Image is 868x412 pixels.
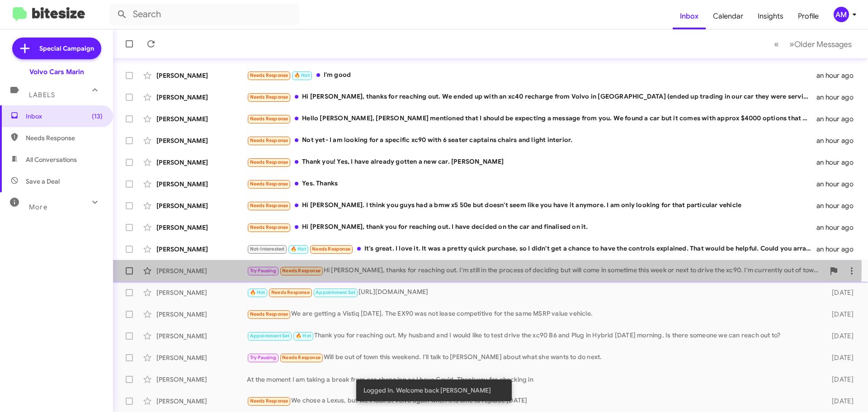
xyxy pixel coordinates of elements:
div: [PERSON_NAME] [156,245,247,254]
div: Hi [PERSON_NAME]. I think you guys had a bmw x5 50e but doesn't seem like you have it anymore. I ... [247,200,816,211]
span: Needs Response [250,137,288,143]
div: Thank you! Yes, I have already gotten a new car. [PERSON_NAME] [247,157,816,167]
div: an hour ago [816,114,861,123]
div: [PERSON_NAME] [156,288,247,297]
span: » [789,38,794,50]
div: Volvo Cars Marin [29,67,84,76]
span: 🔥 Hot [291,246,306,252]
div: [PERSON_NAME] [156,158,247,167]
div: We are getting a Vistiq [DATE]. The EX90 was not lease competitive for the same MSRP value vehicle. [247,309,817,319]
span: Special Campaign [39,44,94,53]
div: Not yet- I am looking for a specific xc90 with 6 seater captains chairs and light interior. [247,135,816,146]
div: [PERSON_NAME] [156,71,247,80]
div: [PERSON_NAME] [156,310,247,319]
div: [URL][DOMAIN_NAME] [247,287,817,298]
span: Appointment Set [250,333,290,339]
span: « [774,38,779,50]
div: an hour ago [816,136,861,145]
div: an hour ago [816,71,861,80]
div: [PERSON_NAME] [156,266,247,275]
span: Not-Interested [250,246,285,252]
div: [PERSON_NAME] [156,114,247,123]
div: [DATE] [817,310,861,319]
div: It's great. I love it. It was a pretty quick purchase, so I didn't get a chance to have the contr... [247,244,816,254]
span: 🔥 Hot [294,72,310,78]
span: (13) [92,112,103,121]
div: [PERSON_NAME] [156,93,247,102]
nav: Page navigation example [769,35,857,53]
a: Inbox [673,3,706,29]
div: [DATE] [817,397,861,406]
span: Needs Response [250,116,288,122]
span: Save a Deal [26,177,60,186]
div: [PERSON_NAME] [156,353,247,362]
a: Profile [791,3,826,29]
span: Labels [29,91,55,99]
input: Search [109,4,299,25]
div: [PERSON_NAME] [156,180,247,189]
div: [DATE] [817,353,861,362]
button: Next [784,35,857,53]
a: Calendar [706,3,750,29]
div: At the moment I am taking a break from car shopping as I have Covid. Thank you for checking in [247,375,817,384]
div: Hello [PERSON_NAME], [PERSON_NAME] mentioned that I should be expecting a message from you. We fo... [247,114,816,124]
span: Needs Response [250,94,288,100]
div: Will be out of town this weekend. I'll talk to [PERSON_NAME] about what she wants to do next. [247,352,817,363]
span: Needs Response [250,311,288,317]
span: Needs Response [312,246,350,252]
span: 🔥 Hot [296,333,311,339]
div: We chose a Lexus, but we'll look at Volvo again when it is time to replace [DATE] [247,396,817,406]
div: Hi [PERSON_NAME], thanks for reaching out. We ended up with an xc40 recharge from Volvo in [GEOGR... [247,92,816,102]
span: Needs Response [250,181,288,187]
span: Needs Response [271,289,310,295]
div: [DATE] [817,375,861,384]
div: an hour ago [816,158,861,167]
div: Yes. Thanks [247,179,816,189]
span: Needs Response [250,159,288,165]
span: Needs Response [250,224,288,230]
div: an hour ago [816,93,861,102]
span: Needs Response [282,268,321,274]
div: Thank you for reaching out. My husband and I would like to test drive the xc90 B6 and Plug in Hyb... [247,331,817,341]
div: Hi [PERSON_NAME], thanks for reaching out. I'm still in the process of deciding but will come in ... [247,265,825,276]
button: AM [826,7,858,22]
span: Needs Response [26,133,103,142]
div: an hour ago [816,201,861,210]
span: Needs Response [250,203,288,208]
span: Inbox [26,112,103,121]
span: Older Messages [794,39,852,49]
div: [PERSON_NAME] [156,223,247,232]
span: Try Pausing [250,355,276,360]
span: Logged In. Welcome back [PERSON_NAME] [363,386,491,395]
div: [PERSON_NAME] [156,136,247,145]
div: [DATE] [817,288,861,297]
div: an hour ago [816,180,861,189]
span: 🔥 Hot [250,289,265,295]
span: More [29,203,47,211]
div: [PERSON_NAME] [156,397,247,406]
div: Hi [PERSON_NAME], thank you for reaching out. I have decided on the car and finalised on it. [247,222,816,232]
div: an hour ago [816,245,861,254]
span: Needs Response [250,398,288,404]
span: All Conversations [26,155,77,164]
div: an hour ago [816,223,861,232]
div: AM [834,7,849,22]
span: Needs Response [282,355,321,360]
a: Insights [750,3,791,29]
button: Previous [769,35,784,53]
div: [PERSON_NAME] [156,331,247,341]
span: Needs Response [250,72,288,78]
span: Try Pausing [250,268,276,274]
div: I'm good [247,70,816,81]
span: Appointment Set [316,289,355,295]
div: [DATE] [817,331,861,341]
div: [PERSON_NAME] [156,375,247,384]
a: Special Campaign [12,38,101,59]
div: [PERSON_NAME] [156,201,247,210]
